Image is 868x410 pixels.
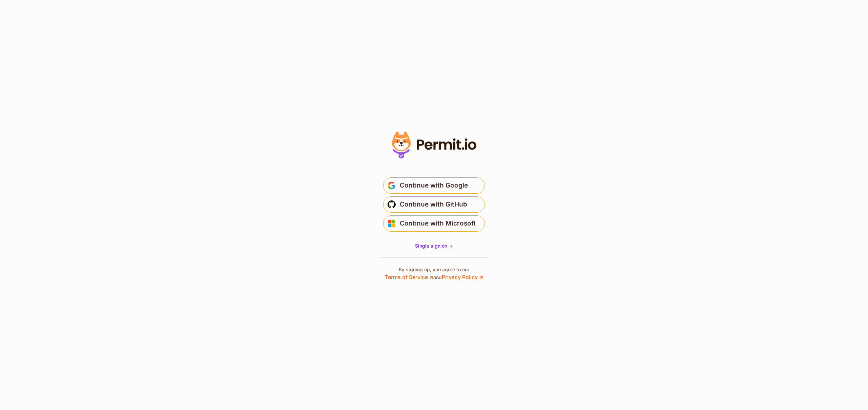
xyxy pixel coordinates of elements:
a: Terms of Service ↗ [385,274,433,280]
span: Continue with GitHub [400,199,467,210]
button: Continue with Google [383,177,485,194]
a: Privacy Policy ↗ [442,274,483,280]
span: Continue with Google [400,180,468,191]
button: Continue with GitHub [383,196,485,213]
span: Continue with Microsoft [400,218,476,229]
a: Single sign on -> [415,242,453,249]
span: Single sign on -> [415,243,453,249]
p: By signing up, you agree to our and [385,266,483,281]
button: Continue with Microsoft [383,215,485,232]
